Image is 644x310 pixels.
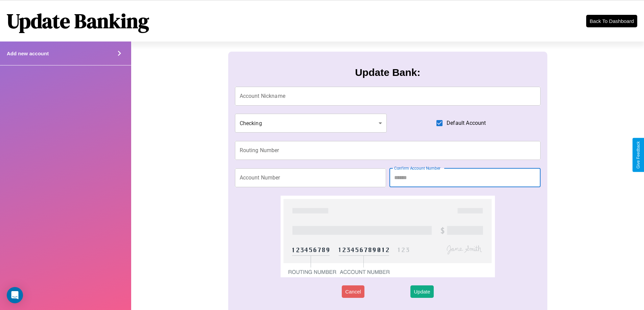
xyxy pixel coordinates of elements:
[7,7,149,35] h1: Update Banking
[235,114,387,133] div: Checking
[447,119,486,127] span: Default Account
[342,285,364,298] button: Cancel
[7,287,23,303] div: Open Intercom Messenger
[410,285,433,298] button: Update
[355,67,420,78] h3: Update Bank:
[7,51,49,56] h4: Add new account
[394,165,440,171] label: Confirm Account Number
[636,141,641,169] div: Give Feedback
[281,196,495,277] img: check
[586,15,637,27] button: Back To Dashboard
